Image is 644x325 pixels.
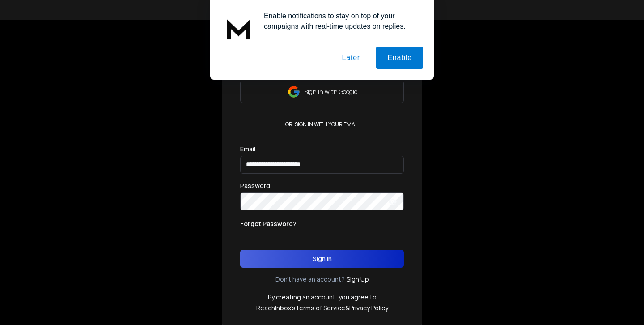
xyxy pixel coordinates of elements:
p: ReachInbox's & [256,304,388,312]
button: Enable [376,47,423,69]
a: Sign Up [347,275,369,284]
a: Terms of Service [295,304,345,312]
button: Later [330,47,371,69]
label: Email [240,146,255,152]
p: Sign in with Google [304,87,357,96]
p: Don't have an account? [275,275,345,284]
p: Forgot Password? [240,219,297,228]
img: notification icon [221,11,257,47]
button: Sign In [240,250,404,268]
p: or, sign in with your email [282,121,363,128]
a: Privacy Policy [349,304,388,312]
label: Password [240,183,270,189]
p: By creating an account, you agree to [268,293,377,302]
div: Enable notifications to stay on top of your campaigns with real-time updates on replies. [257,11,423,31]
button: Sign in with Google [240,81,404,103]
